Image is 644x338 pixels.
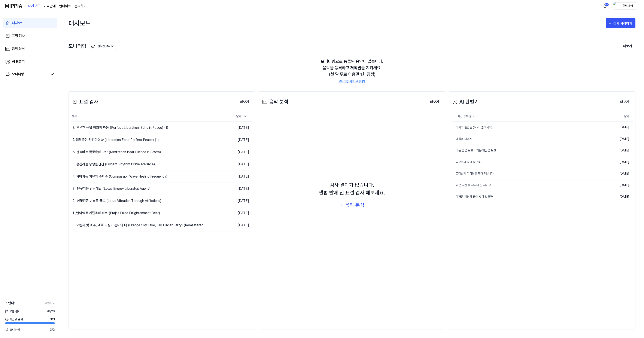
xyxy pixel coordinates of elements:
[602,3,608,9] button: 알림66
[3,56,57,67] a: AI 판별기
[12,21,24,26] div: 대시보드
[59,4,71,9] a: 업데이트
[344,201,365,209] div: 음악 분석
[46,309,55,314] span: 20 / 20
[617,98,633,106] button: 더보기
[452,179,608,191] a: 같은 공간 속 유리의 문 사이로
[5,301,17,306] span: 스탠다드
[608,122,633,133] td: [DATE]
[427,98,443,106] a: 더보기
[619,3,636,8] div: 뭔닉네임
[452,145,608,156] a: 나는 별을 보고 너희는 햇살을 보고
[28,0,40,12] a: 대시보드
[337,200,367,210] button: 음악 분석
[5,328,20,332] span: 모니터링
[12,46,25,51] div: 음악 분석
[3,44,57,54] a: 음악 분석
[617,98,633,106] a: 더보기
[608,191,633,202] td: [DATE]
[237,98,252,106] a: 더보기
[73,162,155,167] div: 5. 정진리듬 용맹한전진 (Diligent Rhythm Brave Advance)
[73,223,205,228] div: 5. 오렌지 빛 호수, 맥주 오징어 순대와 너 (Orange Sky Lake, Our Dinner Party) (Remastered)
[71,111,207,122] th: 제목
[452,191,608,202] a: 가파른 계단의 끝에 빛이 있을까
[73,211,160,216] div: 1._반야맥동 깨달음의 비트 (Prajna Pulse Enlightenment Beat)
[452,98,479,106] div: AI 판별기
[207,170,253,182] td: [DATE]
[69,16,91,30] div: 대시보드
[73,174,167,179] div: 4. 자비파동 치유의 주파수 (Compassion Wave Healing Frequency)
[602,3,608,9] img: 알림
[207,134,253,146] td: [DATE]
[608,156,633,168] td: [DATE]
[89,43,117,50] button: 실시간 검사 중
[605,3,609,6] div: 66
[319,181,385,197] div: 검사 결과가 없습니다. 앨범 발매 전 표절 검사 해보세요.
[608,168,633,179] td: [DATE]
[73,198,161,203] div: 2._연꽃진동 번뇌를 뚫고 (Lotus Vibration Through Afflictions)
[73,125,168,130] div: 8. 완벽한 해탈 평화의 파동 (Perfect Liberation, Echo in Peace) (1)
[207,182,253,195] td: [DATE]
[452,148,496,153] div: 나는 별을 보고 너희는 햇살을 보고
[452,183,491,187] div: 같은 공간 속 유리의 문 사이로
[71,98,98,106] div: 표절 검사
[75,4,86,9] a: 문의하기
[207,146,253,158] td: [DATE]
[452,194,493,199] div: 가파른 계단의 끝에 빛이 있을까
[50,328,55,332] span: 3 / 3
[606,18,635,28] button: 검사 시작하기
[207,207,253,219] td: [DATE]
[50,317,55,322] span: 3 / 3
[452,171,493,176] div: 고객님께 기다림을 전해드립니다
[12,33,25,39] div: 표절 검사
[69,53,635,89] div: 모니터링으로 등록된 음악이 없습니다. 음악을 등록하고 저작권을 지키세요. (첫 달 무료 이용권 1회 증정)
[73,186,151,191] div: 3._연꽃기운 번뇌해탈 (Lotus Energy Liberates Agony)
[620,42,635,51] button: 더보기
[427,98,443,106] button: 더보기
[5,317,23,322] span: 시간당 검사
[91,44,95,49] img: monitoring Icon
[69,43,117,50] div: 모니터링
[73,150,161,155] div: 6. 선정비트 폭풍속의 고요 (Meditation Beat Silence in Storm)
[261,98,288,106] div: 음악 분석
[207,219,253,231] td: [DATE]
[452,133,608,145] a: 내일의 나에게
[608,179,633,191] td: [DATE]
[3,31,57,41] a: 표절 검사
[207,158,253,170] td: [DATE]
[12,59,25,64] div: AI 판별기
[207,122,253,134] td: [DATE]
[452,125,492,130] div: 마지막 출근길 (feat. 권고사직)
[3,18,57,28] a: 대시보드
[338,79,365,84] a: 모니터링 서비스에 대해
[452,160,481,164] div: 금요일의 석양 속으로
[44,4,56,9] button: 가격안내
[452,156,608,168] a: 금요일의 석양 속으로
[237,98,252,106] button: 더보기
[12,72,24,77] div: 모니터링
[613,2,618,10] img: profile
[452,137,472,141] div: 내일의 나에게
[611,2,639,10] button: profile뭔닉네임
[613,21,633,26] div: 검사 시작하기
[45,301,55,305] a: 더보기
[608,145,633,156] td: [DATE]
[5,309,20,314] span: 오늘 검사
[608,111,633,122] th: 날짜
[207,195,253,207] td: [DATE]
[5,72,48,77] a: 모니터링
[73,137,159,142] div: 7. 해탈울림 완전한평화 (Liberation Echo Perfect Peace) (1)
[452,122,608,133] a: 마지막 출근길 (feat. 권고사직)
[452,168,608,179] a: 고객님께 기다림을 전해드립니다
[234,113,249,120] div: 날짜
[608,133,633,145] td: [DATE]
